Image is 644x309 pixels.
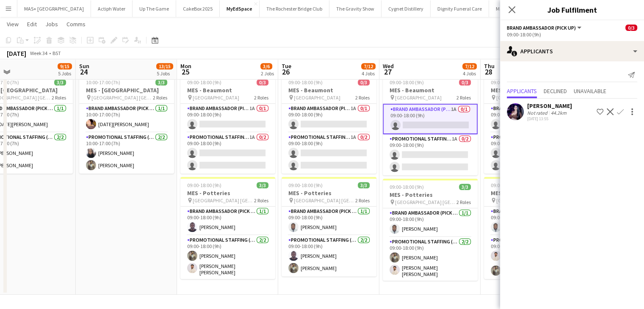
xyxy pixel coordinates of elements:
h3: MES - [GEOGRAPHIC_DATA] [79,86,174,94]
span: 13/15 [156,63,173,69]
h3: MES - Potteries [383,191,478,199]
span: 09:00-18:00 (9h) [288,182,323,188]
span: 09:00-18:00 (9h) [187,79,221,86]
app-job-card: 09:00-18:00 (9h)0/3MES - Beaumont [GEOGRAPHIC_DATA]2 RolesBrand Ambassador (Pick up)1A0/109:00-18... [383,74,478,175]
button: MAS+ [GEOGRAPHIC_DATA] [17,0,91,17]
div: 09:00-18:00 (9h)0/3MES - Beaumont [GEOGRAPHIC_DATA]2 RolesBrand Ambassador (Pick up)1A0/109:00-18... [484,74,579,174]
span: 9/15 [58,63,72,69]
div: 5 Jobs [157,70,173,77]
button: The Rochester Bridge Club [260,0,329,17]
app-card-role: Brand Ambassador (Pick up)1A0/109:00-18:00 (9h) [282,104,376,132]
span: [GEOGRAPHIC_DATA] [GEOGRAPHIC_DATA] [496,197,558,204]
span: Wed [383,62,394,70]
span: [GEOGRAPHIC_DATA] [395,94,442,101]
span: 2 Roles [456,94,471,101]
h3: MES - Beaumont [180,86,275,94]
span: 2 Roles [254,197,268,204]
app-job-card: 10:00-17:00 (7h)3/3MES - [GEOGRAPHIC_DATA] [GEOGRAPHIC_DATA] [GEOGRAPHIC_DATA]2 RolesBrand Ambass... [79,74,174,174]
app-card-role: Brand Ambassador (Pick up)1A0/109:00-18:00 (9h) [180,104,275,132]
span: [GEOGRAPHIC_DATA] [496,94,543,101]
span: Unavailable [574,88,606,94]
span: Week 34 [28,50,49,56]
app-card-role: Promotional Staffing (Brand Ambassadors)1A0/209:00-18:00 (9h) [383,134,478,175]
span: 7/12 [361,63,376,69]
span: 09:00-18:00 (9h) [491,182,525,188]
app-card-role: Promotional Staffing (Brand Ambassadors)1A0/209:00-18:00 (9h) [484,132,579,174]
span: 2 Roles [52,94,66,101]
span: [GEOGRAPHIC_DATA] [GEOGRAPHIC_DATA] [395,199,456,205]
app-card-role: Promotional Staffing (Brand Ambassadors)2/209:00-18:00 (9h)[PERSON_NAME][PERSON_NAME] [PERSON_NAME] [383,237,478,281]
span: Edit [27,20,37,28]
button: Brand Ambassador (Pick up) [507,25,583,31]
span: 3/3 [155,79,167,86]
span: 2 Roles [456,199,471,205]
span: [GEOGRAPHIC_DATA] [294,94,340,101]
div: 09:00-18:00 (9h)0/3MES - Beaumont [GEOGRAPHIC_DATA]2 RolesBrand Ambassador (Pick up)1A0/109:00-18... [180,74,275,174]
span: 09:00-18:00 (9h) [390,184,424,190]
span: 09:00-18:00 (9h) [491,79,525,86]
span: [GEOGRAPHIC_DATA] [GEOGRAPHIC_DATA] [193,197,254,204]
span: Declined [544,88,567,94]
button: Majestic Wine [GEOGRAPHIC_DATA] [489,0,580,17]
h3: MES - Beaumont [383,86,478,94]
button: Up The Game [133,0,176,17]
span: 0/3 [625,25,637,31]
span: 26 [280,67,291,77]
div: 09:00-18:00 (9h)0/3MES - Beaumont [GEOGRAPHIC_DATA]2 RolesBrand Ambassador (Pick up)1A0/109:00-18... [282,74,376,174]
span: 3/3 [358,182,370,188]
span: 09:00-18:00 (9h) [390,79,424,86]
h3: MES - Beaumont [282,86,376,94]
div: Not rated [527,110,549,116]
span: Jobs [45,20,58,28]
h3: Job Fulfilment [500,4,644,15]
app-card-role: Promotional Staffing (Brand Ambassadors)2/209:00-18:00 (9h)[PERSON_NAME][PERSON_NAME] [282,235,376,276]
h3: MES - Potteries [484,189,579,197]
span: 3/6 [260,63,272,69]
button: Cygnet Distillery [381,0,431,17]
app-card-role: Brand Ambassador (Pick up)1A0/109:00-18:00 (9h) [383,104,478,134]
button: Actiph Water [91,0,133,17]
h3: MES - Potteries [180,189,275,197]
a: Jobs [42,19,61,30]
span: Comms [66,20,86,28]
app-card-role: Promotional Staffing (Brand Ambassadors)1A0/209:00-18:00 (9h) [282,132,376,174]
span: 3/3 [257,182,268,188]
span: 2 Roles [355,197,370,204]
span: [GEOGRAPHIC_DATA] [GEOGRAPHIC_DATA] [294,197,355,204]
span: 2 Roles [355,94,370,101]
app-job-card: 09:00-18:00 (9h)3/3MES - Potteries [GEOGRAPHIC_DATA] [GEOGRAPHIC_DATA]2 RolesBrand Ambassador (Pi... [282,177,376,276]
div: [DATE] [7,49,26,58]
app-card-role: Brand Ambassador (Pick up)1/109:00-18:00 (9h)[PERSON_NAME] [282,207,376,235]
app-card-role: Brand Ambassador (Pick up)1/109:00-18:00 (9h)[PERSON_NAME] [383,208,478,237]
app-card-role: Brand Ambassador (Pick up)1/109:00-18:00 (9h)[PERSON_NAME] [180,207,275,235]
span: Brand Ambassador (Pick up) [507,25,576,31]
a: Comms [63,19,89,30]
span: Thu [484,62,495,70]
span: 3/3 [54,79,66,86]
span: 3/3 [459,184,471,190]
button: The Gravity Show [329,0,381,17]
div: 09:00-18:00 (9h) [507,31,637,38]
a: Edit [24,19,40,30]
a: View [3,19,22,30]
app-card-role: Promotional Staffing (Brand Ambassadors)2/210:00-17:00 (7h)[PERSON_NAME][PERSON_NAME] [79,132,174,174]
div: [DATE] 13:55 [527,116,572,121]
span: 7/12 [462,63,477,69]
span: 28 [483,67,495,77]
h3: MES - Beaumont [484,86,579,94]
span: 2 Roles [153,94,167,101]
div: 09:00-18:00 (9h)3/3MES - Potteries [GEOGRAPHIC_DATA] [GEOGRAPHIC_DATA]2 RolesBrand Ambassador (Pi... [180,177,275,279]
span: [GEOGRAPHIC_DATA] [GEOGRAPHIC_DATA] [91,94,153,101]
span: 25 [179,67,191,77]
app-card-role: Promotional Staffing (Brand Ambassadors)2/209:00-18:00 (9h)[PERSON_NAME] [PERSON_NAME][PERSON_NAME] [484,235,579,279]
app-card-role: Brand Ambassador (Pick up)1A0/109:00-18:00 (9h) [484,104,579,132]
span: Sun [79,62,89,70]
div: 09:00-18:00 (9h)3/3MES - Potteries [GEOGRAPHIC_DATA] [GEOGRAPHIC_DATA]2 RolesBrand Ambassador (Pi... [383,179,478,281]
button: MyEdSpace [220,0,260,17]
app-card-role: Promotional Staffing (Brand Ambassadors)2/209:00-18:00 (9h)[PERSON_NAME][PERSON_NAME] [PERSON_NAME] [180,235,275,279]
app-job-card: 09:00-18:00 (9h)3/3MES - Potteries [GEOGRAPHIC_DATA] [GEOGRAPHIC_DATA]2 RolesBrand Ambassador (Pi... [484,177,579,279]
span: 0/3 [257,79,268,86]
